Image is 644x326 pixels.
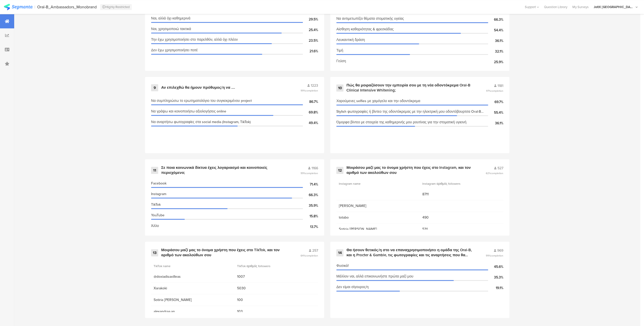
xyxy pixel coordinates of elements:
div: 10 [336,84,343,91]
span: 100 [237,297,316,302]
span: Stylish φωτογραφίες ή βίντεο της οδοντόκρεμας με την ηλεκτρική μου οδοντόβουρτσα Oral-B στο μπάνιο [336,109,486,114]
div: 86.7% [303,99,318,104]
span: 1181 [497,83,503,88]
span: Λευκαντική δράση [336,37,365,42]
div: | [34,4,35,10]
a: My Surveys [570,5,591,9]
span: 99% [301,89,318,92]
div: Highly Restricted [100,4,132,10]
span: Δεν είμαι σίγουρος/η [336,284,369,290]
span: 1166 [311,166,318,171]
div: Πώς θα μοιραζόσουν την εμπειρία σου με τη νέα οδοντόκρεμα Oral-B Clinical Intensive Whitening; [346,83,474,93]
span: 99% [486,254,503,258]
span: 64% [301,254,318,258]
span: 99% [301,171,318,175]
div: 35.3% [488,275,503,280]
span: completion [305,171,318,175]
span: 1007 [237,274,316,279]
a: Question Library [542,5,570,9]
span: completion [305,89,318,92]
div: 11 [151,167,158,174]
div: 49.4% [303,120,318,126]
span: totabo [339,215,417,220]
div: 14 [336,249,343,256]
span: completion [491,254,503,258]
span: Sotiria [PERSON_NAME] [154,297,232,302]
div: 12 [336,167,343,174]
div: 29.5% [303,17,318,22]
span: Sotiria [PERSON_NAME] [339,226,417,232]
span: 1223 [311,83,318,88]
div: Σε ποια κοινωνικά δίκτυα έχεις λογαριασμό και κοινοποιείς περιεχόμενο; [161,165,288,175]
span: completion [491,171,503,175]
section: TikTok αριθμός followers [237,264,276,268]
div: 71.4% [303,182,318,187]
section: Instagram αριθμός followers [422,181,462,186]
div: 25.4% [303,27,318,33]
div: 23.5% [303,38,318,43]
div: Μοιράσου μαζί μας το όνομα χρήστη που έχεις στο TikTok, και τον αριθμό των ακολούθων σου [161,248,288,258]
div: JoltX [GEOGRAPHIC_DATA] [594,5,634,9]
div: 35.9% [303,203,318,208]
div: 66.3% [303,192,318,198]
section: Instagram name [339,181,378,186]
span: completion [491,89,503,93]
span: Να γράψω και κοινοποιήσω αξιολογήσεις online [151,109,226,114]
div: 9 [151,84,158,91]
div: 36.1% [488,38,503,43]
span: Γεύση [336,58,346,64]
span: 62% [486,171,503,175]
span: Instagram [151,191,166,197]
span: 969 [497,248,503,253]
section: TikTok name [154,264,193,268]
span: 490 [422,215,501,220]
span: 97% [486,89,503,93]
span: TikTok [151,202,161,207]
span: Facebook [151,181,167,186]
span: 257 [312,248,318,253]
span: Τιμή [336,48,343,53]
div: 54.4% [488,28,503,33]
div: 45.6% [488,264,503,269]
div: 69.8% [303,110,318,115]
div: 55.4% [488,110,503,115]
span: @doxiadisaxilleas [154,274,232,279]
div: 13.7% [303,224,318,229]
span: Φυσικά! [336,263,349,268]
span: 8711 [422,192,501,197]
span: Να αναρτήσω φωτογραφίες στα social media (Instagram, TikTok) [151,119,251,125]
span: Να συμπληρώσω το ερωτηματολόγιο του συγκεκριμένου project [151,98,252,103]
span: Xarakoki [154,286,232,291]
span: Να αντιμετωπίζει θέματα στοματικής υγείας [336,16,404,21]
span: Άλλο [151,223,159,228]
div: 69.7% [488,99,503,105]
div: 66.3% [488,17,503,22]
span: [PERSON_NAME] [339,203,417,208]
span: alexandraa.an [154,309,232,314]
div: 25.9% [488,59,503,65]
span: Την έχω χρησιμοποιήσει στο παρελθόν, αλλά όχι πλέον [151,37,238,42]
div: 32.1% [488,49,503,54]
div: Μοιράσου μαζί μας το όνομα χρήστη που έχεις στο Instagram, και τον αριθμό των ακολούθων σου [346,165,473,175]
span: Χαρούμενες selfies με χαμόγελο και την οδοντόκρεμα [336,98,420,104]
div: 19.1% [488,285,503,291]
div: 21.6% [303,49,318,54]
span: 531 [422,226,501,232]
div: 13 [151,249,158,256]
span: 527 [497,166,503,171]
div: Αν επιλεχθώ θα ήμουν πρόθυμος/η να …. [161,85,235,90]
div: 36.1% [488,121,503,126]
span: Όμορφα βίντεο με στοιχεία της καθημερινής μου ρουτίνας για την στοματική υγιεινή [336,120,466,125]
span: 5030 [237,286,316,291]
span: Ναι, χρησιμοποιώ τακτικά [151,26,191,32]
span: 103 [237,309,316,314]
span: Αίσθηση καθαριότητας & φρεσκάδας [336,27,394,32]
span: Ναι, αλλά όχι καθημερινά [151,16,190,21]
img: segmanta logo [4,4,32,10]
div: 15.8% [303,214,318,219]
span: YouTube [151,213,164,218]
div: Θα ήσουν θετικός/η στο να επαναχρησιμοποιήσει η ομάδα της Oral-B, και η Procter & Gamble, τις φωτ... [346,248,473,258]
span: Δεν έχω χρησιμοποιήσει ποτέ [151,48,198,53]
